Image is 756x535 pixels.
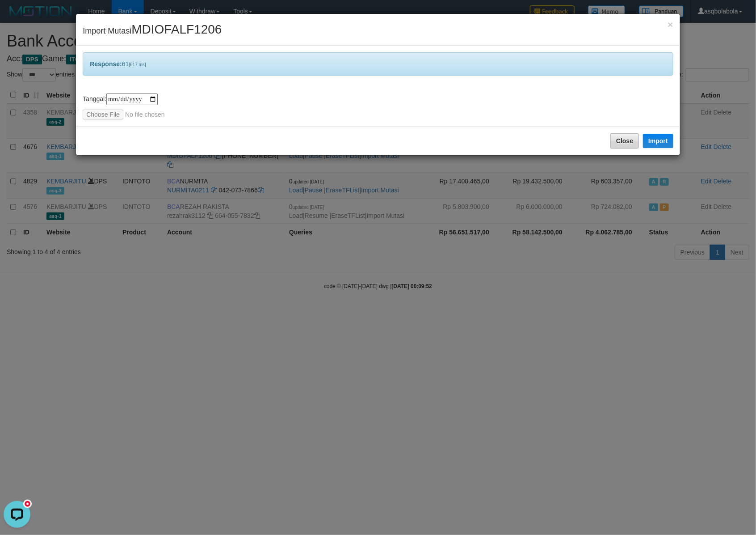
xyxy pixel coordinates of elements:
button: Import [643,134,673,148]
div: Tanggal: [83,93,673,119]
div: 61 [83,52,673,76]
span: × [668,19,673,30]
b: Response: [90,60,122,68]
button: Close [610,133,639,149]
span: MDIOFALF1206 [131,22,222,36]
button: Open LiveChat chat widget [4,4,30,30]
div: new message indicator [23,2,32,11]
span: Import Mutasi [83,26,222,35]
span: [617 ms] [129,62,146,67]
button: Close [668,20,673,29]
